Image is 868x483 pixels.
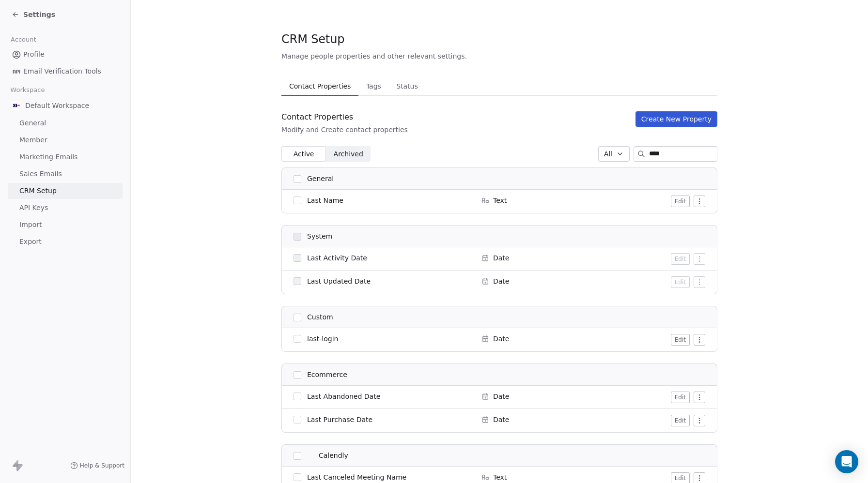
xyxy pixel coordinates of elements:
[8,200,123,216] a: API Keys
[307,472,406,482] span: Last Canceled Meeting Name
[281,32,344,46] span: CRM Setup
[19,169,62,179] span: Sales Emails
[334,149,363,159] span: Archived
[493,196,507,205] span: Text
[25,101,89,110] span: Default Workspace
[307,334,338,344] span: last-login
[23,49,45,60] span: Profile
[281,125,408,135] div: Modify and Create contact properties
[12,101,21,110] img: AVATAR%20METASKILL%20-%20Colori%20Positivo.png
[8,183,123,199] a: CRM Setup
[671,392,690,403] button: Edit
[23,66,101,76] span: Email Verification Tools
[70,462,124,469] a: Help & Support
[671,415,690,426] button: Edit
[307,253,367,263] span: Last Activity Date
[604,149,612,159] span: All
[80,462,124,469] span: Help & Support
[671,334,690,346] button: Edit
[12,10,55,19] a: Settings
[8,46,123,62] a: Profile
[307,231,332,241] span: System
[493,276,509,286] span: Date
[835,450,858,473] div: Open Intercom Messenger
[307,312,333,322] span: Custom
[307,276,371,286] span: Last Updated Date
[19,118,46,128] span: General
[493,472,507,482] span: Text
[19,203,48,213] span: API Keys
[19,220,42,230] span: Import
[319,451,348,461] span: Calendly
[493,253,509,263] span: Date
[307,370,347,380] span: Ecommerce
[493,392,509,401] span: Date
[19,186,57,196] span: CRM Setup
[281,111,408,123] div: Contact Properties
[281,51,467,61] span: Manage people properties and other relevant settings.
[19,237,42,247] span: Export
[8,234,123,250] a: Export
[635,111,717,127] button: Create New Property
[362,79,385,93] span: Tags
[493,415,509,424] span: Date
[8,149,123,165] a: Marketing Emails
[19,152,77,162] span: Marketing Emails
[671,276,690,288] button: Edit
[307,392,380,401] span: Last Abandoned Date
[307,415,372,424] span: Last Purchase Date
[19,135,47,145] span: Member
[8,63,123,79] a: Email Verification Tools
[307,174,334,184] span: General
[6,83,49,97] span: Workspace
[8,166,123,182] a: Sales Emails
[285,79,355,93] span: Contact Properties
[392,79,422,93] span: Status
[8,115,123,131] a: General
[671,253,690,265] button: Edit
[493,334,509,344] span: Date
[8,132,123,148] a: Member
[307,452,315,460] img: calendly.png
[23,10,55,19] span: Settings
[8,217,123,233] a: Import
[671,196,690,207] button: Edit
[307,196,343,205] span: Last Name
[6,32,40,47] span: Account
